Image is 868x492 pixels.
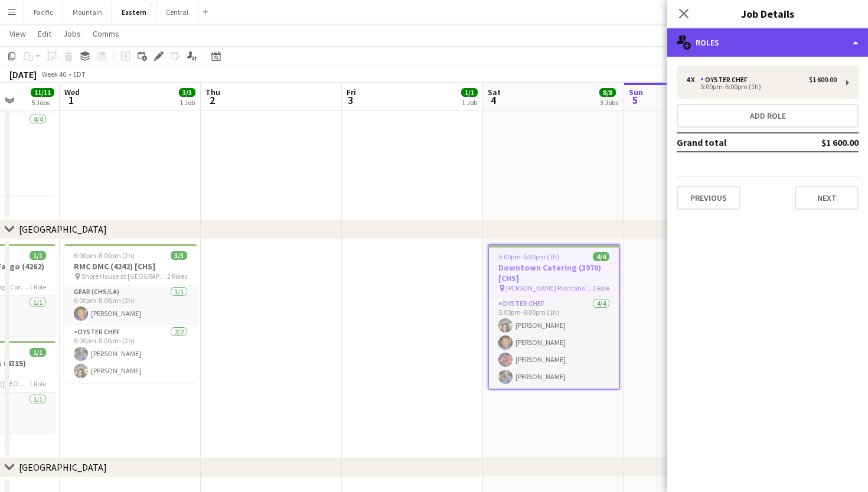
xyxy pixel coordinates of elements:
[156,1,198,24] button: Central
[9,69,37,80] div: [DATE]
[489,297,619,389] app-card-role: Oyster Chef4/45:00pm-6:00pm (1h)[PERSON_NAME][PERSON_NAME][PERSON_NAME][PERSON_NAME]
[677,186,740,210] button: Previous
[93,28,119,39] span: Comms
[784,133,859,152] td: $1 600.00
[677,104,859,128] button: Add role
[30,348,46,357] span: 1/1
[64,244,197,383] app-job-card: 6:00pm-8:00pm (2h)3/3RMC DMC (4242) [CHS] Shore House at [GEOGRAPHIC_DATA] ([GEOGRAPHIC_DATA], [G...
[686,76,700,84] div: 4 x
[112,1,156,24] button: Eastern
[204,93,220,107] span: 2
[24,1,63,24] button: Pacific
[488,87,501,97] span: Sat
[506,284,592,292] span: [PERSON_NAME] Plantation ([GEOGRAPHIC_DATA], [GEOGRAPHIC_DATA])
[63,28,81,39] span: Jobs
[171,251,187,260] span: 3/3
[347,87,356,97] span: Fri
[667,28,868,57] div: Roles
[461,88,478,97] span: 1/1
[9,28,26,39] span: View
[63,1,112,24] button: Mountain
[38,28,51,39] span: Edit
[488,244,620,390] app-job-card: 5:00pm-6:00pm (1h)4/4Downtown Catering (3970) [CHS] [PERSON_NAME] Plantation ([GEOGRAPHIC_DATA], ...
[345,93,356,107] span: 3
[81,272,167,281] span: Shore House at [GEOGRAPHIC_DATA] ([GEOGRAPHIC_DATA], [GEOGRAPHIC_DATA])
[498,252,559,261] span: 5:00pm-6:00pm (1h)
[39,70,68,79] span: Week 40
[29,379,46,388] span: 1 Role
[29,282,46,291] span: 1 Role
[31,88,54,97] span: 11/11
[64,87,80,97] span: Wed
[592,284,609,292] span: 1 Role
[88,26,124,41] a: Comms
[599,88,616,97] span: 8/8
[600,98,618,107] div: 3 Jobs
[73,70,86,79] div: EDT
[63,93,80,107] span: 1
[179,88,195,97] span: 3/3
[31,98,54,107] div: 5 Jobs
[462,98,477,107] div: 1 Job
[627,93,643,107] span: 5
[593,252,609,261] span: 4/4
[795,186,859,210] button: Next
[64,285,197,325] app-card-role: Gear (CHS/LA)1/16:00pm-8:00pm (2h)[PERSON_NAME]
[180,98,195,107] div: 1 Job
[33,26,56,41] a: Edit
[667,6,868,21] h3: Job Details
[686,84,837,90] div: 5:00pm-6:00pm (1h)
[5,26,31,41] a: View
[58,26,86,41] a: Jobs
[629,87,643,97] span: Sun
[677,133,784,152] td: Grand total
[700,76,752,84] div: Oyster Chef
[167,272,187,281] span: 2 Roles
[19,223,107,235] div: [GEOGRAPHIC_DATA]
[30,251,46,260] span: 1/1
[489,262,619,284] h3: Downtown Catering (3970) [CHS]
[74,251,135,260] span: 6:00pm-8:00pm (2h)
[486,93,501,107] span: 4
[64,261,197,272] h3: RMC DMC (4242) [CHS]
[809,76,837,84] div: $1 600.00
[64,325,197,383] app-card-role: Oyster Chef2/26:00pm-8:00pm (2h)[PERSON_NAME][PERSON_NAME]
[19,461,107,473] div: [GEOGRAPHIC_DATA]
[205,87,220,97] span: Thu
